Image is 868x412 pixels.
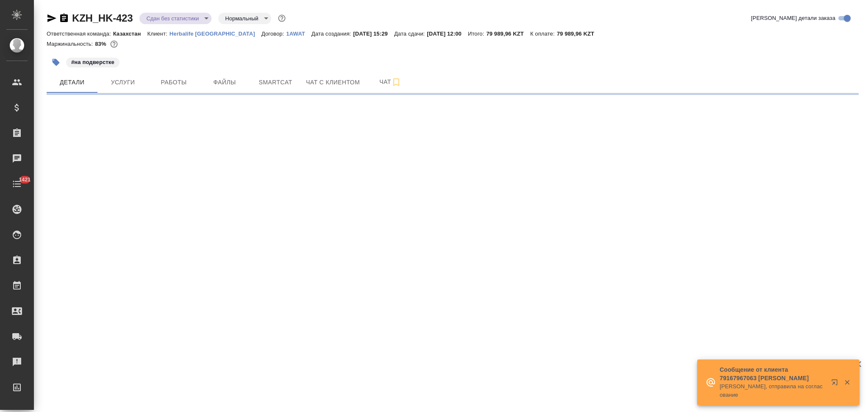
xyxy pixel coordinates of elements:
[838,379,856,386] button: Закрыть
[223,15,261,22] button: Нормальный
[113,31,147,37] p: Казахстан
[47,31,113,37] p: Ответственная команда:
[47,13,57,23] button: Скопировать ссылку для ЯМессенджера
[170,30,262,37] a: Herbalife [GEOGRAPHIC_DATA]
[370,77,411,87] span: Чат
[306,77,360,88] span: Чат с клиентом
[153,77,194,88] span: Работы
[139,13,211,24] div: Сдан без статистики
[59,13,69,23] button: Скопировать ссылку
[391,77,401,87] svg: Подписаться
[204,77,245,88] span: Файлы
[557,31,601,37] p: 79 989,96 KZT
[65,58,120,65] span: на подверстке
[170,31,262,37] p: Herbalife [GEOGRAPHIC_DATA]
[276,13,287,24] button: Доп статусы указывают на важность/срочность заказа
[427,31,468,37] p: [DATE] 12:00
[530,31,557,37] p: К оплате:
[255,77,296,88] span: Smartcat
[72,12,133,24] a: KZH_HK-423
[262,31,287,37] p: Договор:
[95,41,108,47] p: 83%
[286,31,312,37] p: 1AWAT
[52,77,92,88] span: Детали
[47,41,95,47] p: Маржинальность:
[353,31,394,37] p: [DATE] 15:29
[720,365,826,382] p: Сообщение от клиента 79167967063 [PERSON_NAME]
[144,15,201,22] button: Сдан без статистики
[468,31,486,37] p: Итого:
[751,14,835,22] span: [PERSON_NAME] детали заказа
[14,175,36,184] span: 1421
[720,382,826,399] p: [PERSON_NAME], отправила на согласование
[218,13,271,24] div: Сдан без статистики
[47,53,65,72] button: Добавить тэг
[826,374,846,394] button: Открыть в новой вкладке
[486,31,530,37] p: 79 989,96 KZT
[286,30,312,37] a: 1AWAT
[108,39,120,50] button: 1854.55 RUB;
[394,31,427,37] p: Дата сдачи:
[2,173,32,195] a: 1421
[312,31,353,37] p: Дата создания:
[147,31,169,37] p: Клиент:
[71,58,114,67] p: #на подверстке
[103,77,143,88] span: Услуги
